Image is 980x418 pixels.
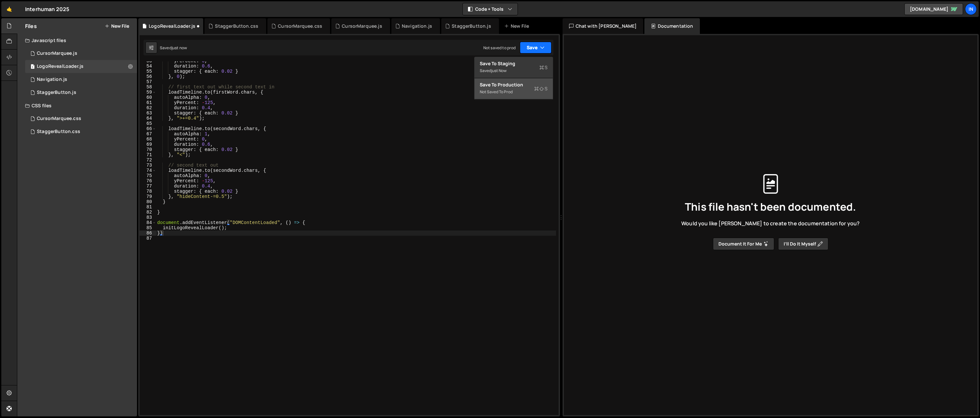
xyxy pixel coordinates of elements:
div: 73 [140,163,156,168]
div: 64 [140,116,156,121]
div: 78 [140,189,156,194]
div: 58 [140,84,156,90]
div: Interhuman 2025 [25,5,69,13]
div: 83 [140,215,156,220]
div: 68 [140,137,156,142]
div: 76 [140,178,156,184]
div: 87 [140,236,156,241]
div: 54 [140,64,156,69]
div: just now [172,45,187,51]
div: 61 [140,100,156,105]
div: CursorMarquee.css [278,23,322,29]
div: 60 [140,95,156,100]
div: Save to Staging [480,60,548,67]
div: 82 [140,210,156,215]
div: StaggerButton.css [37,129,80,135]
div: Not saved to prod [483,45,516,51]
button: Document it for me [713,238,774,250]
div: 16793/46310.css [25,125,137,138]
div: Navigation.js [402,23,432,29]
div: 79 [140,194,156,199]
div: 16793/45893.js [25,47,137,60]
div: StaggerButton.js [452,23,491,29]
button: Save to StagingS Savedjust now [475,57,553,78]
div: 62 [140,105,156,111]
div: LogoRevealLoader.js [37,64,83,69]
span: S [534,85,548,92]
button: New File [105,23,129,29]
div: 80 [140,199,156,204]
div: 55 [140,69,156,74]
div: 65 [140,121,156,126]
div: 72 [140,157,156,163]
div: 57 [140,79,156,84]
div: StaggerButton.js [37,90,76,96]
div: just now [491,68,506,73]
button: I’ll do it myself [778,238,828,250]
div: 70 [140,147,156,152]
div: 71 [140,152,156,157]
div: New File [504,23,532,29]
button: Save [520,42,551,53]
div: CursorMarquee.css [37,116,81,122]
div: Navigation.js [37,77,67,82]
div: 86 [140,231,156,236]
div: Javascript files [17,34,137,47]
div: 84 [140,220,156,225]
div: CursorMarquee.js [342,23,382,29]
div: LogoRevealLoader.js [149,23,195,29]
a: 🤙 [1,1,17,17]
button: Code + Tools [463,3,518,15]
div: 63 [140,111,156,116]
div: 81 [140,204,156,210]
div: Saved [160,45,187,51]
div: 75 [140,173,156,178]
div: Save to Production [480,82,548,88]
div: Documentation [644,18,700,34]
div: 59 [140,90,156,95]
a: In [965,3,977,15]
div: 85 [140,225,156,231]
div: CSS files [17,99,137,112]
div: StaggerButton.css [215,23,258,29]
div: 16793/45894.css [25,112,139,125]
span: S [539,64,548,71]
h2: Files [25,22,37,30]
a: [DOMAIN_NAME] [904,3,963,15]
button: Save to ProductionS Not saved to prod [475,78,553,99]
div: 56 [140,74,156,79]
div: 16793/46317.js [25,60,137,73]
div: CursorMarquee.js [37,51,77,56]
div: 74 [140,168,156,173]
div: 77 [140,184,156,189]
div: 16793/45891.js [25,73,137,86]
div: 66 [140,126,156,131]
span: Would you like [PERSON_NAME] to create the documentation for you? [681,220,860,227]
div: Chat with [PERSON_NAME] [563,18,643,34]
div: 69 [140,142,156,147]
div: Not saved to prod [480,88,548,96]
div: 16793/45890.js [25,86,137,99]
span: 1 [31,65,35,70]
div: 67 [140,131,156,137]
div: Saved [480,67,548,75]
span: This file hasn't been documented. [685,202,856,212]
